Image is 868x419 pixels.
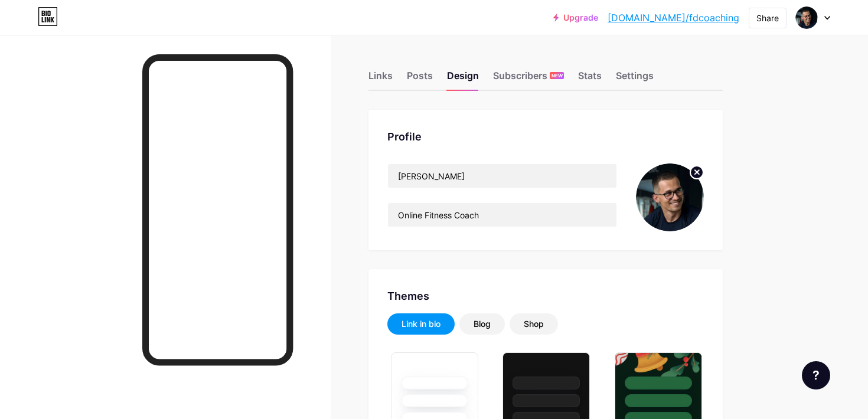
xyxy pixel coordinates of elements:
[616,68,654,90] div: Settings
[402,318,440,330] div: Link in bio
[756,12,779,24] div: Share
[578,68,602,90] div: Stats
[608,11,739,25] a: [DOMAIN_NAME]/fdcoaching
[636,163,704,231] img: h84cgnft
[552,72,563,79] span: NEW
[524,318,544,330] div: Shop
[388,203,616,227] input: Bio
[368,68,393,90] div: Links
[493,68,564,90] div: Subscribers
[387,288,704,304] div: Themes
[407,68,433,90] div: Posts
[388,164,616,188] input: Name
[387,129,704,145] div: Profile
[474,318,491,330] div: Blog
[553,13,598,22] a: Upgrade
[447,68,479,90] div: Design
[795,6,818,29] img: h84cgnft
